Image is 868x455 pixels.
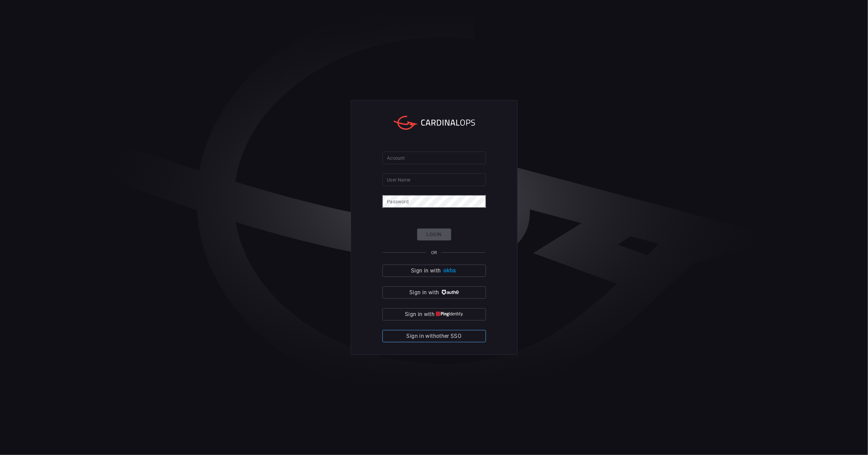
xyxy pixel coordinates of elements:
img: vP8Hhh4KuCH8AavWKdZY7RZgAAAAASUVORK5CYII= [441,290,459,295]
span: Sign in with other SSO [407,331,462,341]
input: Type your account [382,152,486,164]
button: Sign in with [382,286,486,299]
button: Sign in with [382,265,486,277]
span: Sign in with [409,288,439,297]
button: Sign in with [382,308,486,320]
span: OR [431,250,437,255]
button: Sign in withother SSO [382,330,486,342]
img: quu4iresuhQAAAABJRU5ErkJggg== [436,312,463,317]
input: Type your user name [382,173,486,186]
span: Sign in with [405,310,435,319]
span: Sign in with [411,266,441,276]
img: Ad5vKXme8s1CQAAAABJRU5ErkJggg== [442,268,457,273]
